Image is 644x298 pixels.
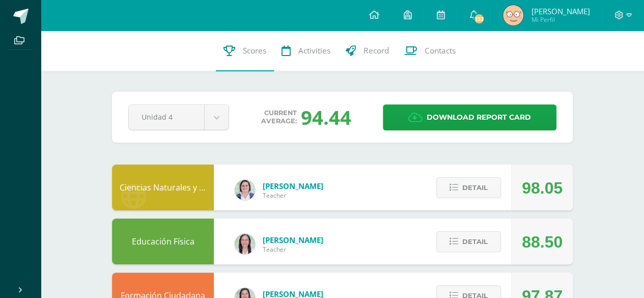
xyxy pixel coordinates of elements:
span: Teacher [263,245,323,254]
span: Detail [462,232,488,251]
span: [PERSON_NAME] [263,235,323,245]
a: Download report card [383,104,556,130]
a: Contacts [397,31,463,71]
span: 133 [473,13,485,24]
img: f77eda19ab9d4901e6803b4611072024.png [235,234,255,254]
button: Detail [436,231,501,252]
span: Contacts [425,45,456,56]
span: Mi Perfil [531,15,590,24]
span: Scores [243,45,266,56]
span: [PERSON_NAME] [263,181,323,191]
span: Record [363,45,389,56]
img: 01e7086531f77df6af5d661f04d4ef67.png [503,5,523,25]
span: Detail [462,178,488,197]
img: 7f3683f90626f244ba2c27139dbb4749.png [235,180,255,200]
div: 88.50 [522,219,563,265]
span: Teacher [263,191,323,200]
a: Record [338,31,397,71]
span: Current average: [261,109,297,125]
span: Download report card [427,105,531,130]
div: 94.44 [301,104,351,130]
div: 98.05 [522,165,563,211]
a: Scores [216,31,274,71]
div: Ciencias Naturales y Tecnología [112,165,214,210]
span: Activities [298,45,330,56]
a: Activities [274,31,338,71]
button: Detail [436,177,501,198]
span: [PERSON_NAME] [531,6,590,16]
a: Unidad 4 [129,105,229,130]
div: Educación Física [112,219,214,264]
span: Unidad 4 [142,105,191,129]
